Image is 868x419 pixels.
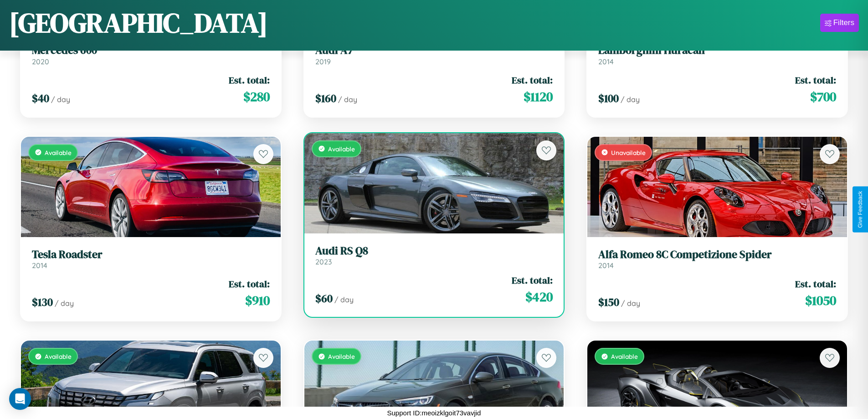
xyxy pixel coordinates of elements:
[243,88,270,106] span: $ 280
[32,44,270,66] a: Mercedes 6002020
[32,261,47,270] span: 2014
[315,44,553,57] h3: Audi A7
[598,295,619,310] span: $ 150
[598,44,836,57] h3: Lamborghini Huracan
[9,388,31,410] div: Open Intercom Messenger
[611,149,646,156] span: Unavailable
[334,295,354,304] span: / day
[805,291,836,310] span: $ 1050
[387,407,481,419] p: Support ID: meoizklgoit73vavjid
[45,149,72,156] span: Available
[55,299,74,308] span: / day
[315,57,331,66] span: 2019
[621,299,640,308] span: / day
[245,291,270,310] span: $ 910
[328,145,355,153] span: Available
[621,95,640,104] span: / day
[32,248,270,261] h3: Tesla Roadster
[598,91,619,106] span: $ 100
[315,244,553,258] h3: Audi RS Q8
[810,88,836,106] span: $ 700
[598,261,614,270] span: 2014
[32,91,49,106] span: $ 40
[833,18,854,27] div: Filters
[338,95,357,104] span: / day
[315,257,332,266] span: 2023
[328,352,355,360] span: Available
[32,44,270,57] h3: Mercedes 600
[820,14,859,32] button: Filters
[611,352,638,360] span: Available
[524,88,553,106] span: $ 1120
[315,91,336,106] span: $ 160
[315,44,553,66] a: Audi A72019
[315,244,553,267] a: Audi RS Q82023
[598,248,836,261] h3: Alfa Romeo 8C Competizione Spider
[9,4,268,41] h1: [GEOGRAPHIC_DATA]
[598,44,836,66] a: Lamborghini Huracan2014
[795,277,836,290] span: Est. total:
[32,57,49,66] span: 2020
[598,248,836,270] a: Alfa Romeo 8C Competizione Spider2014
[315,291,333,306] span: $ 60
[857,191,863,228] div: Give Feedback
[229,73,270,87] span: Est. total:
[512,73,553,87] span: Est. total:
[32,295,53,310] span: $ 130
[512,274,553,287] span: Est. total:
[795,73,836,87] span: Est. total:
[32,248,270,270] a: Tesla Roadster2014
[45,352,72,360] span: Available
[51,95,70,104] span: / day
[229,277,270,290] span: Est. total:
[598,57,614,66] span: 2014
[525,288,553,306] span: $ 420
